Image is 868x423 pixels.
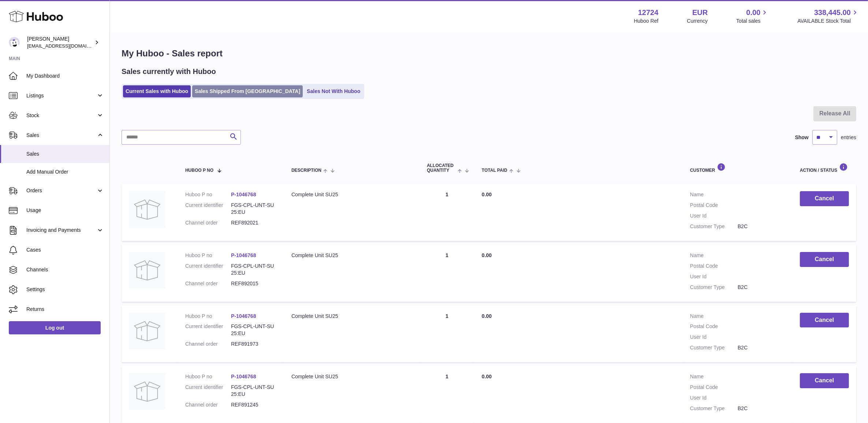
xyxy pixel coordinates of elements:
dt: Huboo P no [185,313,231,320]
h1: My Huboo - Sales report [122,48,856,59]
span: 0.00 [746,8,761,18]
a: Log out [9,321,101,334]
dt: Current identifier [185,323,231,337]
div: [PERSON_NAME] [27,36,93,49]
div: Currency [687,18,708,25]
dt: Channel order [185,401,231,408]
img: no-photo.jpg [129,313,165,349]
span: Huboo P no [185,168,213,173]
dd: B2C [738,223,785,230]
dt: Name [690,191,738,198]
dd: REF892021 [231,219,277,226]
span: 0.00 [482,252,492,258]
strong: 12724 [638,8,659,18]
dt: Channel order [185,341,231,348]
dt: Name [690,373,738,380]
span: Returns [26,306,104,313]
dd: FGS-CPL-UNT-SU25:EU [231,263,277,277]
span: Sales [26,151,104,157]
dt: Huboo P no [185,191,231,198]
span: 338,445.00 [814,8,851,18]
span: entries [841,134,856,141]
button: Cancel [800,373,849,388]
dt: Current identifier [185,263,231,277]
span: Add Manual Order [26,168,104,175]
span: 0.00 [482,192,492,197]
span: Orders [26,187,96,194]
span: My Dashboard [26,73,104,79]
dd: FGS-CPL-UNT-SU25:EU [231,384,277,398]
dt: Customer Type [690,284,738,291]
dt: Customer Type [690,223,738,230]
div: Huboo Ref [634,18,659,25]
dt: Customer Type [690,344,738,351]
span: Listings [26,92,96,99]
dd: B2C [738,405,785,412]
dt: Postal Code [690,202,738,209]
a: P-1046768 [231,252,256,258]
span: ALLOCATED Quantity [427,163,456,173]
strong: EUR [692,8,708,18]
dt: Postal Code [690,384,738,391]
dd: REF891245 [231,401,277,408]
dt: Postal Code [690,323,738,330]
dt: User Id [690,394,738,401]
dt: Name [690,313,738,320]
div: Complete Unit SU25 [291,313,412,320]
dd: B2C [738,284,785,291]
span: Usage [26,207,104,214]
img: internalAdmin-12724@internal.huboo.com [9,37,20,48]
a: P-1046768 [231,374,256,379]
button: Cancel [800,313,849,328]
dt: Huboo P no [185,252,231,259]
span: Stock [26,112,96,119]
dd: FGS-CPL-UNT-SU25:EU [231,323,277,337]
dt: Current identifier [185,202,231,216]
dt: Name [690,252,738,259]
dt: Huboo P no [185,373,231,380]
div: Complete Unit SU25 [291,252,412,259]
span: Sales [26,132,96,139]
button: Cancel [800,191,849,206]
dt: User Id [690,334,738,341]
dt: Current identifier [185,384,231,398]
span: 0.00 [482,313,492,319]
div: Complete Unit SU25 [291,373,412,380]
dt: User Id [690,273,738,280]
td: 1 [420,366,474,423]
h2: Sales currently with Huboo [122,67,216,77]
span: Description [291,168,321,173]
dd: REF892015 [231,280,277,287]
a: P-1046768 [231,192,256,197]
div: Customer [690,163,785,173]
dt: Channel order [185,280,231,287]
label: Show [795,134,809,141]
td: 1 [420,305,474,363]
div: Action / Status [800,163,849,173]
div: Complete Unit SU25 [291,191,412,198]
td: 1 [420,184,474,241]
span: Settings [26,286,104,293]
span: Total sales [736,18,769,25]
span: AVAILABLE Stock Total [797,18,859,25]
a: Current Sales with Huboo [123,85,191,97]
span: 0.00 [482,374,492,379]
button: Cancel [800,252,849,267]
dd: FGS-CPL-UNT-SU25:EU [231,202,277,216]
a: 0.00 Total sales [736,8,769,25]
a: P-1046768 [231,313,256,319]
span: Channels [26,266,104,273]
span: Cases [26,246,104,253]
td: 1 [420,245,474,302]
img: no-photo.jpg [129,252,165,289]
dd: B2C [738,344,785,351]
a: Sales Not With Huboo [304,85,363,97]
span: Total paid [482,168,507,173]
dt: Postal Code [690,263,738,270]
img: no-photo.jpg [129,373,165,410]
dt: Channel order [185,219,231,226]
a: Sales Shipped From [GEOGRAPHIC_DATA] [192,85,303,97]
span: Invoicing and Payments [26,227,96,234]
a: 338,445.00 AVAILABLE Stock Total [797,8,859,25]
img: no-photo.jpg [129,191,165,228]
